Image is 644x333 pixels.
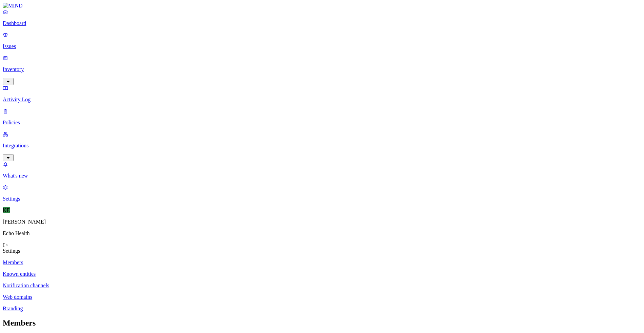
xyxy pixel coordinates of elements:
p: Activity Log [3,97,641,103]
a: Inventory [3,55,641,84]
a: Policies [3,108,641,126]
a: Members [3,259,641,266]
a: Known entities [3,271,641,277]
div: Settings [3,248,641,254]
a: Issues [3,32,641,49]
h2: Members [3,318,641,328]
a: What's new [3,161,641,179]
span: KE [3,207,10,213]
p: Settings [3,196,641,202]
a: Activity Log [3,85,641,103]
p: What's new [3,173,641,179]
p: Echo Health [3,230,641,236]
a: Dashboard [3,9,641,26]
a: Settings [3,184,641,202]
p: [PERSON_NAME] [3,219,641,225]
p: Dashboard [3,20,641,26]
a: Branding [3,306,641,312]
p: Integrations [3,143,641,149]
p: Inventory [3,66,641,72]
a: Web domains [3,294,641,300]
a: MIND [3,3,641,9]
a: Integrations [3,131,641,160]
img: MIND [3,3,23,9]
a: Notification channels [3,283,641,289]
p: Issues [3,43,641,49]
p: Policies [3,120,641,126]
